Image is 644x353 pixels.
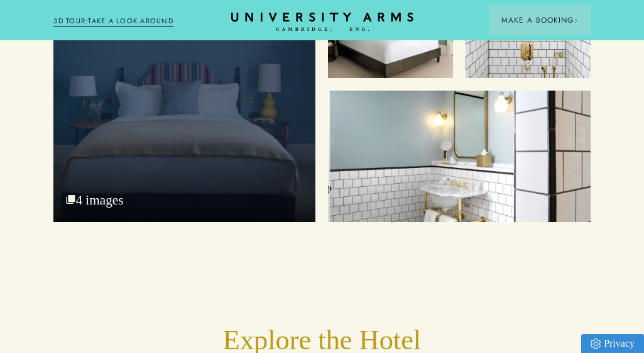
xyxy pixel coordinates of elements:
[231,13,413,32] a: Home
[591,339,601,349] img: Privacy
[581,334,644,353] a: Privacy
[53,16,173,27] a: 3D TOUR:TAKE A LOOK AROUND
[489,5,591,35] button: Make a BookingArrow icon
[574,18,578,23] img: Arrow icon
[501,14,578,26] span: Make a Booking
